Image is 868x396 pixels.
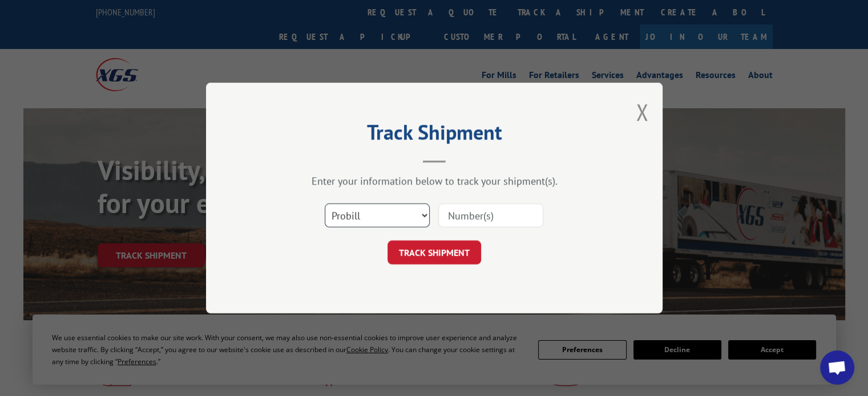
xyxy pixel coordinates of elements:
[387,240,481,264] button: TRACK SHIPMENT
[820,350,854,385] div: Open chat
[636,97,648,127] button: Close modal
[438,203,543,227] input: Number(s)
[263,124,605,146] h2: Track Shipment
[263,174,605,187] div: Enter your information below to track your shipment(s).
